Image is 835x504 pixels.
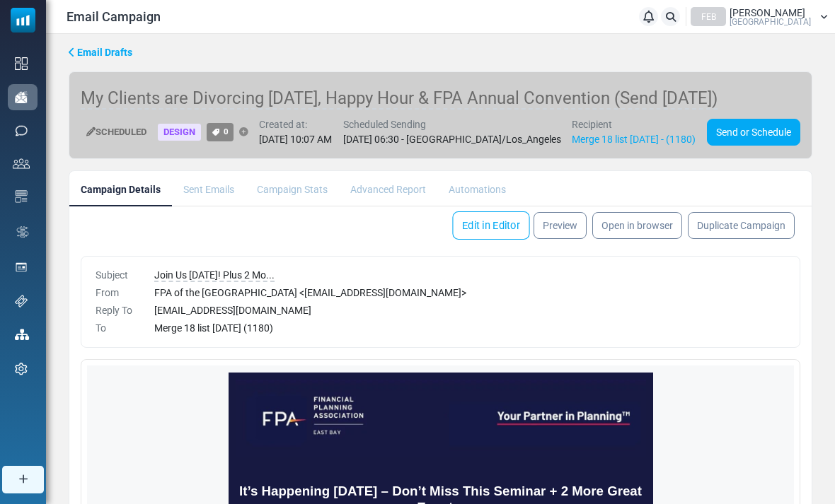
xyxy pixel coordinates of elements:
a: FEB [PERSON_NAME] [GEOGRAPHIC_DATA] [691,7,828,26]
span: It’s Happening [DATE] – Don’t Miss This Seminar + 2 More Great Events [152,118,555,148]
img: dashboard-icon.svg [15,57,28,70]
a: Email Drafts [69,45,132,60]
img: campaigns-icon-active.png [15,91,28,103]
a: Duplicate Campaign [688,212,795,239]
div: FEB [691,7,726,26]
div: From [96,286,137,300]
img: email-templates-icon.svg [15,190,28,203]
a: Preview [534,212,587,239]
span: My Clients are Divorcing [DATE], Happy Hour & FPA Annual Convention (Send [DATE]) [81,88,718,110]
a: Open in browser [592,212,682,239]
div: Subject [96,268,137,283]
span: [PERSON_NAME] [730,8,805,18]
a: Merge 18 list [DATE] - (1180) [572,134,696,145]
span: Email Campaign [67,7,161,26]
a: Campaign Details [69,171,172,206]
a: Edit in Editor [452,211,529,240]
span: translation missing: en.ms_sidebar.email_drafts [77,47,132,58]
span: 0 [224,127,229,136]
img: My Clients Are Divorcing. Should I Still Work With Them? The Answer Is “It Depends.” [149,177,559,408]
div: Scheduled Sending [343,117,561,132]
img: settings-icon.svg [15,363,28,375]
span: Join Us [DATE]! Plus 2 Mo... [154,269,275,282]
img: workflow.svg [15,224,30,240]
a: Add Tag [239,128,248,137]
img: landing_pages.svg [15,261,28,274]
img: support-icon.svg [15,295,28,307]
div: Created at: [259,117,332,132]
div: Scheduled [81,124,152,141]
div: FPA of the [GEOGRAPHIC_DATA] < [EMAIL_ADDRESS][DOMAIN_NAME] > [154,286,785,300]
span: Merge 18 list [DATE] (1180) [154,322,273,334]
div: [EMAIL_ADDRESS][DOMAIN_NAME] [154,303,785,318]
div: [DATE] 10:07 AM [259,132,332,147]
div: Reply To [96,303,137,318]
div: To [96,321,137,336]
span: [GEOGRAPHIC_DATA] [730,18,811,26]
img: mailsoftly_icon_blue_white.svg [11,8,35,33]
a: 0 [207,123,234,141]
div: Recipient [572,117,696,132]
a: Send or Schedule [707,119,800,146]
span: [DATE] 06:30 - [GEOGRAPHIC_DATA]/Los_Angeles [343,134,561,145]
div: Design [158,124,201,141]
img: contacts-icon.svg [13,158,30,168]
img: sms-icon.png [15,124,28,137]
